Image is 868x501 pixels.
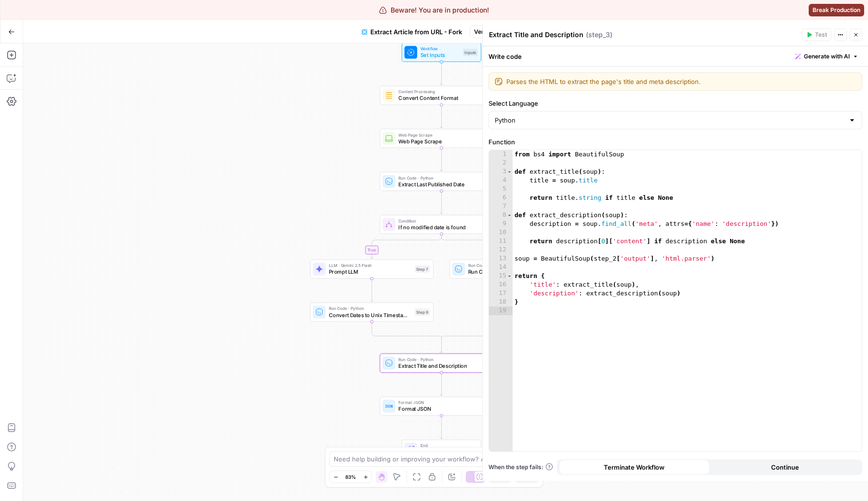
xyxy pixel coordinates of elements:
[802,28,831,41] button: Test
[372,321,441,340] g: Edge from step_9 to step_6-conditional-end
[489,220,513,228] div: 9
[489,176,513,185] div: 4
[398,218,481,224] span: Condition
[507,211,512,220] span: Toggle code folding, rows 8 through 11
[488,463,553,472] a: When the step fails:
[507,167,512,176] span: Toggle code folding, rows 3 through 6
[809,4,864,16] button: Break Production
[345,473,356,481] span: 83%
[380,129,503,148] div: Web Page ScrapeWeb Page ScrapeStep 2
[468,268,551,276] span: Run Code
[489,263,513,272] div: 14
[420,443,475,449] span: End
[815,30,827,39] span: Test
[329,306,412,312] span: Run Code · Python
[398,175,481,181] span: Run Code · Python
[371,278,373,302] g: Edge from step_7 to step_9
[506,77,856,86] textarea: Parses the HTML to extract the page's title and meta description.
[489,150,513,159] div: 1
[489,30,583,40] textarea: Extract Title and Description
[420,45,460,52] span: Workflow
[495,115,844,125] input: Python
[398,362,481,370] span: Extract Title and Description
[488,137,862,147] label: Function
[356,24,468,40] button: Extract Article from URL - Fork
[380,172,503,191] div: Run Code · PythonExtract Last Published DateStep 5
[489,289,513,298] div: 17
[489,280,513,289] div: 16
[440,148,443,171] g: Edge from step_2 to step_5
[415,308,430,316] div: Step 9
[415,265,430,273] div: Step 7
[489,246,513,254] div: 12
[483,46,868,66] div: Write code
[380,353,503,373] div: Run Code · PythonExtract Title and DescriptionStep 3
[329,262,412,268] span: LLM · Gemini 2.5 Flash
[804,52,850,61] span: Generate with AI
[398,89,482,95] span: Content Processing
[398,132,481,138] span: Web Page Scrape
[380,397,503,416] div: Format JSONFormat JSONStep 4
[329,311,412,319] span: Convert Dates to Unix Timestamps
[813,6,860,14] span: Break Production
[468,262,551,268] span: Run Code · Python
[441,278,511,340] g: Edge from step_8 to step_6-conditional-end
[791,50,862,63] button: Generate with AI
[398,180,481,188] span: Extract Last Published Date
[385,91,393,99] img: o3r9yhbrn24ooq0tey3lueqptmfj
[449,260,573,279] div: Run Code · PythonRun CodeStep 8
[310,303,434,322] div: Run Code · PythonConvert Dates to Unix TimestampsStep 9
[489,167,513,176] div: 3
[489,254,513,263] div: 13
[489,185,513,194] div: 5
[380,86,503,105] div: Content ProcessingConvert Content FormatStep 1
[489,228,513,237] div: 10
[398,223,481,232] span: If no modified date is found
[398,356,481,362] span: Run Code · Python
[379,5,489,15] div: Beware! You are in production!
[489,211,513,220] div: 8
[398,94,482,102] span: Convert Content Format
[488,98,862,108] label: Select Language
[371,234,442,259] g: Edge from step_6 to step_7
[710,459,861,475] button: Continue
[489,298,513,306] div: 18
[440,62,443,85] g: Edge from start to step_1
[470,26,512,38] button: Version 1
[380,440,503,459] div: EndOutput
[489,306,513,315] div: 19
[380,215,503,234] div: ConditionIf no modified date is foundStep 6
[440,338,443,353] g: Edge from step_6-conditional-end to step_3
[380,43,503,62] div: WorkflowSet InputsInputs
[586,30,612,40] span: ( step_3 )
[440,373,443,396] g: Edge from step_3 to step_4
[420,51,460,59] span: Set Inputs
[398,405,481,413] span: Format JSON
[440,416,443,439] g: Edge from step_4 to end
[489,237,513,246] div: 11
[489,194,513,202] div: 6
[507,272,512,280] span: Toggle code folding, rows 15 through 18
[440,191,443,214] g: Edge from step_5 to step_6
[310,260,434,279] div: LLM · Gemini 2.5 FlashPrompt LLMStep 7
[489,272,513,280] div: 15
[474,28,499,36] span: Version 1
[463,49,478,56] div: Inputs
[398,399,481,405] span: Format JSON
[771,462,799,472] span: Continue
[489,202,513,211] div: 7
[329,268,412,276] span: Prompt LLM
[398,137,481,145] span: Web Page Scrape
[489,159,513,167] div: 2
[604,462,665,472] span: Terminate Workflow
[440,105,443,128] g: Edge from step_1 to step_2
[370,27,462,37] span: Extract Article from URL - Fork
